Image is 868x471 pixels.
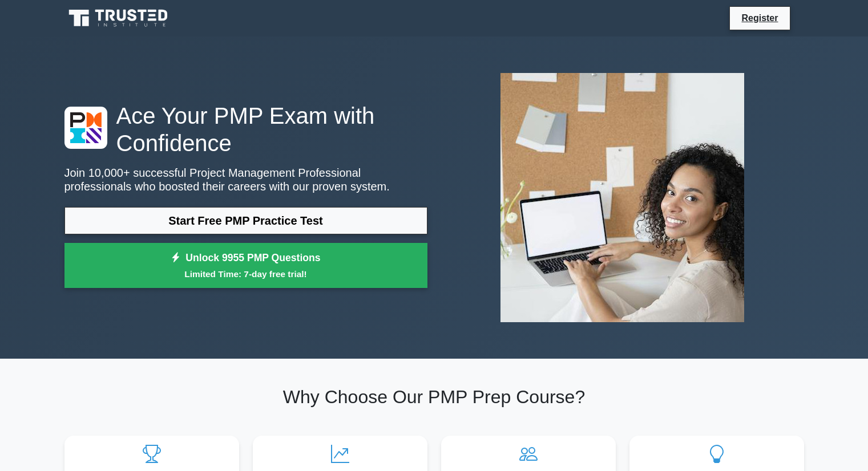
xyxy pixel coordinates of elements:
a: Unlock 9955 PMP QuestionsLimited Time: 7-day free trial! [64,243,427,289]
a: Start Free PMP Practice Test [64,207,427,234]
small: Limited Time: 7-day free trial! [79,267,413,281]
h2: Why Choose Our PMP Prep Course? [64,386,804,408]
p: Join 10,000+ successful Project Management Professional professionals who boosted their careers w... [64,166,427,193]
h1: Ace Your PMP Exam with Confidence [64,102,427,157]
a: Register [734,11,785,25]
